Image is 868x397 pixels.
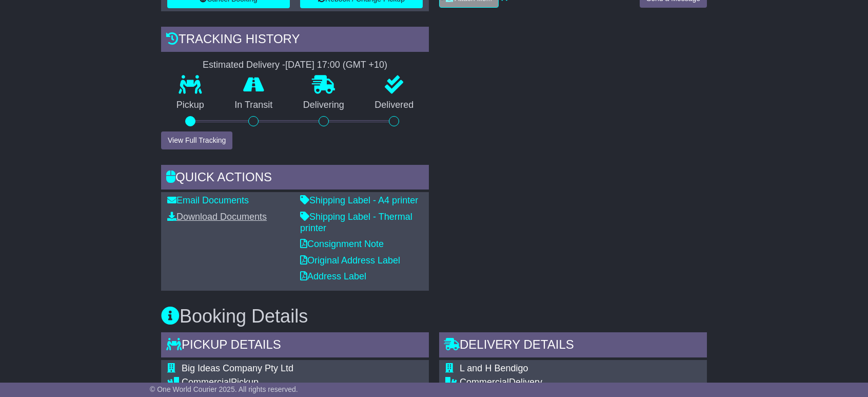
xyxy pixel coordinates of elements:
div: Quick Actions [161,165,429,193]
div: Estimated Delivery - [161,60,429,71]
span: Commercial [182,377,231,387]
span: Commercial [460,377,509,387]
a: Shipping Label - A4 printer [300,195,418,205]
p: Pickup [161,100,220,111]
a: Download Documents [167,212,267,222]
a: Address Label [300,271,366,281]
div: Pickup [182,377,414,388]
div: Delivery Details [439,332,707,360]
a: Email Documents [167,195,249,205]
span: L and H Bendigo [460,363,528,373]
div: Pickup Details [161,332,429,360]
a: Original Address Label [300,255,400,266]
div: Delivery [460,377,657,388]
a: Consignment Note [300,239,384,249]
p: Delivering [288,100,360,111]
div: [DATE] 17:00 (GMT +10) [285,60,387,71]
button: View Full Tracking [161,131,232,149]
p: Delivered [360,100,429,111]
span: Big Ideas Company Pty Ltd [182,363,293,373]
h3: Booking Details [161,306,707,327]
div: Tracking history [161,27,429,54]
a: Shipping Label - Thermal printer [300,212,412,233]
p: In Transit [220,100,288,111]
span: © One World Courier 2025. All rights reserved. [150,385,298,393]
